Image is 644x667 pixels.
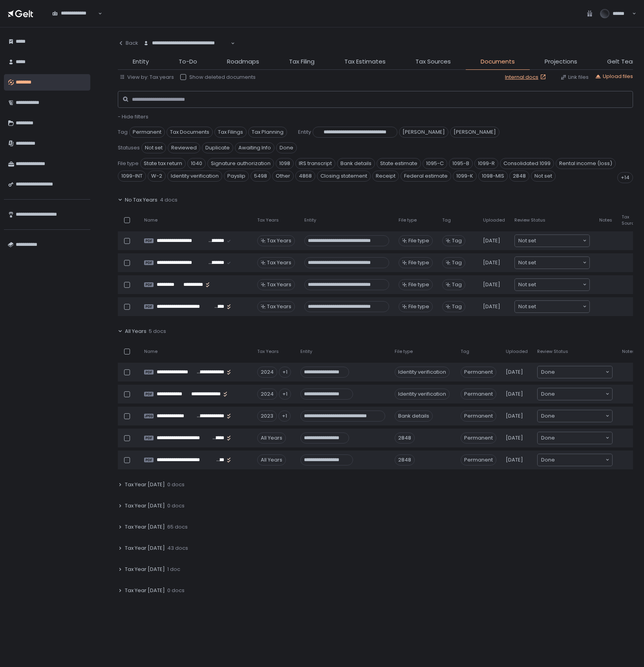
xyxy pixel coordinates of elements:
[248,127,287,138] span: Tax Planning
[461,454,496,465] span: Permanent
[461,389,496,400] span: Permanent
[276,142,297,153] span: Done
[595,73,633,80] button: Upload files
[395,411,433,422] div: Bank details
[514,217,545,223] span: Review Status
[461,411,496,422] span: Permanent
[267,259,291,266] span: Tax Years
[541,434,555,442] span: Done
[506,349,528,354] span: Uploaded
[295,158,335,169] span: IRS transcript
[423,158,447,169] span: 1095-C
[401,171,451,182] span: Federal estimate
[408,303,429,310] span: File type
[125,523,165,531] span: Tax Year [DATE]
[483,237,500,244] span: [DATE]
[452,303,462,310] span: Tag
[617,172,633,183] div: +14
[227,57,259,66] span: Roadmaps
[125,481,165,488] span: Tax Year [DATE]
[214,127,247,138] span: Tax Filings
[452,237,462,244] span: Tag
[515,301,589,313] div: Search for option
[224,171,249,182] span: Payslip
[541,456,555,464] span: Done
[536,259,582,267] input: Search for option
[167,171,222,182] span: Identity verification
[267,237,291,244] span: Tax Years
[538,410,612,422] div: Search for option
[555,390,605,398] input: Search for option
[257,349,279,354] span: Tax Years
[257,411,277,422] div: 2023
[515,257,589,269] div: Search for option
[450,127,499,138] span: [PERSON_NAME]
[149,328,166,335] span: 5 docs
[483,303,500,310] span: [DATE]
[337,158,375,169] span: Bank details
[138,35,235,52] div: Search for option
[452,281,462,288] span: Tag
[289,57,315,66] span: Tax Filing
[461,349,469,354] span: Tag
[344,57,386,66] span: Tax Estimates
[298,129,311,136] span: Entity
[506,413,523,420] span: [DATE]
[140,158,186,169] span: State tax return
[538,432,612,444] div: Search for option
[166,127,213,138] span: Tax Documents
[555,412,605,420] input: Search for option
[179,57,197,66] span: To-Do
[506,369,523,376] span: [DATE]
[125,566,165,573] span: Tax Year [DATE]
[461,433,496,443] span: Permanent
[536,303,582,311] input: Search for option
[167,587,185,594] span: 0 docs
[518,237,536,245] span: Not set
[167,502,185,509] span: 0 docs
[168,142,200,153] span: Reviewed
[531,171,556,182] span: Not set
[453,171,477,182] span: 1099-K
[505,74,548,81] a: Internal docs
[118,113,148,120] button: - Hide filters
[408,259,429,266] span: File type
[395,349,413,354] span: File type
[408,281,429,288] span: File type
[125,196,157,204] span: No Tax Years
[415,57,451,66] span: Tax Sources
[515,235,589,247] div: Search for option
[257,217,279,223] span: Tax Years
[118,160,139,167] span: File type
[118,144,140,151] span: Statuses
[481,57,515,66] span: Documents
[372,171,399,182] span: Receipt
[267,281,291,288] span: Tax Years
[399,217,417,223] span: File type
[118,40,138,47] div: Back
[276,158,294,169] span: 1098
[144,217,157,223] span: Name
[536,237,582,245] input: Search for option
[279,367,291,378] div: +1
[377,158,421,169] span: State estimate
[622,214,637,226] span: Tax Source
[395,454,415,465] div: 2848
[541,412,555,420] span: Done
[607,57,639,66] span: Gelt Team
[141,142,166,153] span: Not set
[518,259,536,267] span: Not set
[129,127,165,138] span: Permanent
[556,158,616,169] span: Rental income (loss)
[167,566,180,573] span: 1 doc
[506,391,523,398] span: [DATE]
[167,545,188,552] span: 43 docs
[119,74,174,81] div: View by: Tax years
[555,368,605,376] input: Search for option
[317,171,371,182] span: Closing statement
[478,171,508,182] span: 1098-MIS
[144,349,157,354] span: Name
[408,237,429,244] span: File type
